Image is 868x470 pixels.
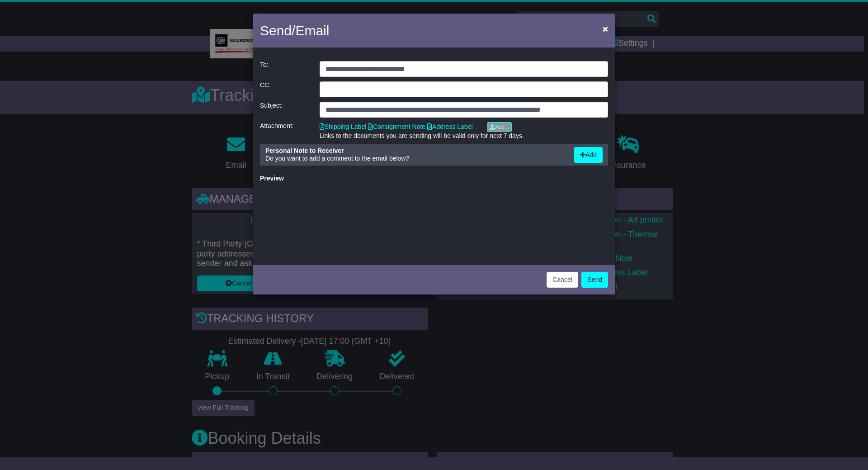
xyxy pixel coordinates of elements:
div: Links to the documents you are sending will be valid only for next 7 days. [320,132,608,140]
a: Shipping Label [320,123,367,130]
button: Send [581,272,608,288]
a: Add... [487,122,512,132]
div: Do you want to add a comment to the email below? [261,147,570,163]
div: Preview [260,175,608,182]
h4: Send/Email [260,20,329,41]
div: Subject: [255,102,315,118]
a: Address Label [427,123,473,130]
button: Close [598,19,613,38]
a: Consignment Note [368,123,425,130]
div: To: [255,61,315,77]
div: Attachment: [255,122,315,140]
span: × [603,24,608,34]
button: Add [574,147,603,163]
div: CC: [255,81,315,97]
button: Cancel [547,272,578,288]
div: Personal Note to Receiver [265,147,565,155]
